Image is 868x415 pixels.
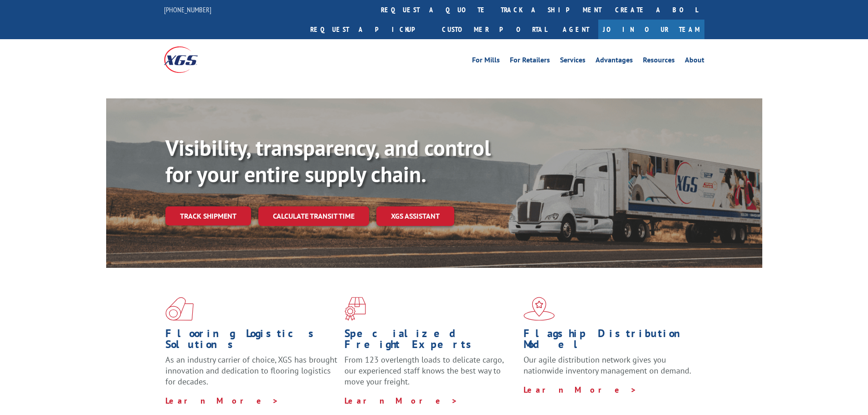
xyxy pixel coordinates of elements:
[524,328,696,354] h1: Flagship Distribution Model
[554,20,598,39] a: Agent
[596,56,633,67] a: Advantages
[165,328,338,354] h1: Flooring Logistics Solutions
[164,5,211,14] a: [PHONE_NUMBER]
[344,297,366,321] img: xgs-icon-focused-on-flooring-red
[258,206,369,226] a: Calculate transit time
[376,206,454,226] a: XGS ASSISTANT
[344,395,458,406] a: Learn More >
[165,297,194,321] img: xgs-icon-total-supply-chain-intelligence-red
[524,354,691,376] span: Our agile distribution network gives you nationwide inventory management on demand.
[165,133,491,188] b: Visibility, transparency, and control for your entire supply chain.
[560,56,586,67] a: Services
[598,20,704,39] a: Join Our Team
[303,20,435,39] a: Request a pickup
[524,384,637,395] a: Learn More >
[524,297,555,321] img: xgs-icon-flagship-distribution-model-red
[344,354,517,395] p: From 123 overlength loads to delicate cargo, our experienced staff knows the best way to move you...
[472,56,500,67] a: For Mills
[165,354,337,387] span: As an industry carrier of choice, XGS has brought innovation and dedication to flooring logistics...
[643,56,675,67] a: Resources
[344,328,517,354] h1: Specialized Freight Experts
[685,56,704,67] a: About
[435,20,554,39] a: Customer Portal
[510,56,550,67] a: For Retailers
[165,395,279,406] a: Learn More >
[165,206,251,225] a: Track shipment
